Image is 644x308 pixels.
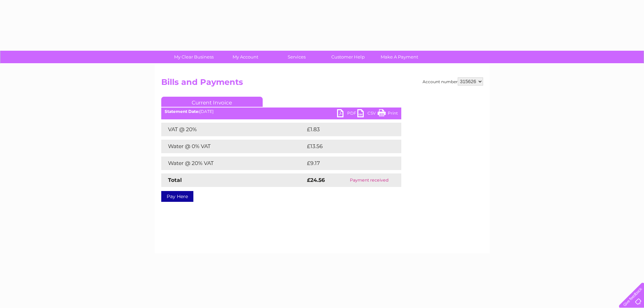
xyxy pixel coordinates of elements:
[357,109,378,119] a: CSV
[161,191,193,202] a: Pay Here
[161,77,483,90] h2: Bills and Payments
[337,109,357,119] a: PDF
[320,51,376,63] a: Customer Help
[165,109,199,114] b: Statement Date:
[168,177,182,183] strong: Total
[305,157,385,170] td: £9.17
[161,157,305,170] td: Water @ 20% VAT
[305,140,387,153] td: £13.56
[161,140,305,153] td: Water @ 0% VAT
[217,51,273,63] a: My Account
[423,77,483,86] div: Account number
[161,109,401,114] div: [DATE]
[372,51,427,63] a: Make A Payment
[337,173,401,187] td: Payment received
[161,123,305,136] td: VAT @ 20%
[269,51,325,63] a: Services
[166,51,222,63] a: My Clear Business
[161,97,263,107] a: Current Invoice
[307,177,325,183] strong: £24.56
[378,109,398,119] a: Print
[305,123,385,136] td: £1.83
